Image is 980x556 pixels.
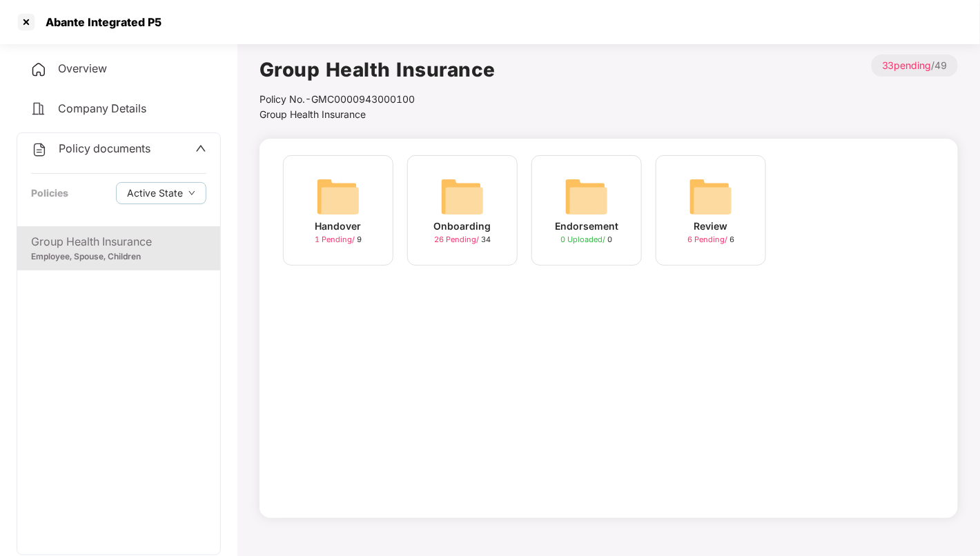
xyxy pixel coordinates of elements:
div: Group Health Insurance [31,233,206,250]
div: Endorsement [555,219,618,234]
div: Policy No.- GMC0000943000100 [259,92,496,107]
span: Company Details [58,101,146,115]
span: Active State [127,186,183,201]
span: 6 Pending / [687,235,729,244]
div: 9 [315,234,362,246]
span: up [195,143,206,154]
img: svg+xml;base64,PHN2ZyB4bWxucz0iaHR0cDovL3d3dy53My5vcmcvMjAwMC9zdmciIHdpZHRoPSI2NCIgaGVpZ2h0PSI2NC... [440,175,484,219]
img: svg+xml;base64,PHN2ZyB4bWxucz0iaHR0cDovL3d3dy53My5vcmcvMjAwMC9zdmciIHdpZHRoPSI2NCIgaGVpZ2h0PSI2NC... [689,175,733,219]
img: svg+xml;base64,PHN2ZyB4bWxucz0iaHR0cDovL3d3dy53My5vcmcvMjAwMC9zdmciIHdpZHRoPSI2NCIgaGVpZ2h0PSI2NC... [565,175,609,219]
div: Policies [31,186,68,201]
span: Overview [58,61,107,75]
button: Active Statedown [116,182,206,204]
div: 0 [561,234,613,246]
div: Employee, Spouse, Children [31,250,206,264]
img: svg+xml;base64,PHN2ZyB4bWxucz0iaHR0cDovL3d3dy53My5vcmcvMjAwMC9zdmciIHdpZHRoPSIyNCIgaGVpZ2h0PSIyNC... [30,101,47,117]
span: 1 Pending / [315,235,357,244]
div: Handover [315,219,362,234]
img: svg+xml;base64,PHN2ZyB4bWxucz0iaHR0cDovL3d3dy53My5vcmcvMjAwMC9zdmciIHdpZHRoPSIyNCIgaGVpZ2h0PSIyNC... [31,141,48,158]
img: svg+xml;base64,PHN2ZyB4bWxucz0iaHR0cDovL3d3dy53My5vcmcvMjAwMC9zdmciIHdpZHRoPSIyNCIgaGVpZ2h0PSIyNC... [30,61,47,78]
div: Review [694,219,728,234]
div: 6 [687,234,734,246]
span: down [188,190,195,197]
span: Group Health Insurance [259,108,366,120]
span: Policy documents [59,141,150,155]
p: / 49 [872,54,958,77]
span: 26 Pending / [434,235,481,244]
div: 34 [434,234,491,246]
span: 33 pending [882,59,932,71]
span: 0 Uploaded / [561,235,608,244]
img: svg+xml;base64,PHN2ZyB4bWxucz0iaHR0cDovL3d3dy53My5vcmcvMjAwMC9zdmciIHdpZHRoPSI2NCIgaGVpZ2h0PSI2NC... [316,175,360,219]
div: Onboarding [434,219,491,234]
h1: Group Health Insurance [259,54,496,85]
div: Abante Integrated P5 [37,15,161,29]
